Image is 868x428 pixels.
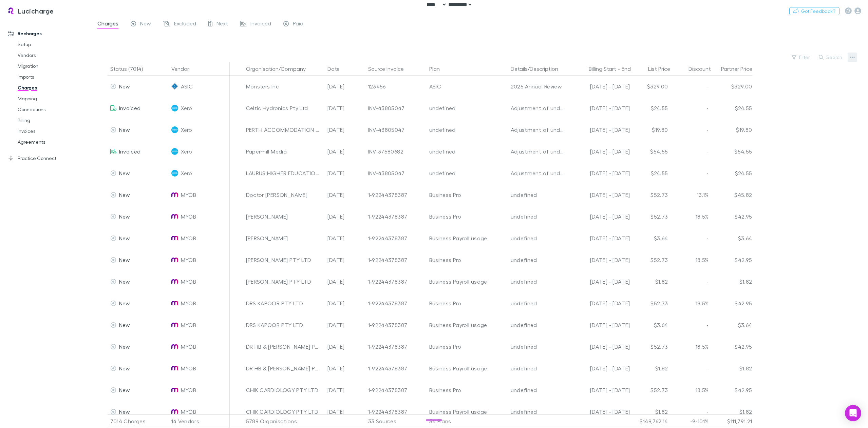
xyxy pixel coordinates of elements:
[325,97,365,119] div: [DATE]
[171,343,178,350] img: MYOB's Logo
[11,137,95,147] a: Agreements
[368,336,424,358] div: 1-92244378387
[671,414,712,428] div: -9-101%
[630,314,671,336] div: $3.64
[671,336,712,358] div: 18.5%
[246,336,322,358] div: DR HB & [PERSON_NAME] PTY LTD
[429,292,505,314] div: Business Pro
[712,76,752,97] div: $329.00
[171,170,178,177] img: Xero's Logo
[630,162,671,184] div: $24.55
[671,314,712,336] div: -
[181,184,196,206] span: MYOB
[243,414,325,428] div: 5789 Organisations
[671,358,712,379] div: -
[246,314,322,336] div: DRS KAPOOR PTY LTD
[721,62,760,76] button: Partner Price
[119,191,130,198] span: New
[572,227,630,249] div: [DATE] - [DATE]
[788,53,814,61] button: Filter
[368,184,424,206] div: 1-92244378387
[712,271,752,292] div: $1.82
[572,206,630,227] div: [DATE] - [DATE]
[325,119,365,141] div: [DATE]
[511,249,566,271] div: undefined
[572,336,630,358] div: [DATE] - [DATE]
[368,358,424,379] div: 1-92244378387
[429,401,505,423] div: Business Payroll usage
[429,141,505,162] div: undefined
[11,82,95,93] a: Charges
[630,249,671,271] div: $52.73
[511,401,566,423] div: undefined
[671,249,712,271] div: 18.5%
[1,28,95,39] a: Recharges
[368,227,424,249] div: 1-92244378387
[630,358,671,379] div: $1.82
[119,365,130,371] span: New
[181,141,192,162] span: Xero
[511,336,566,358] div: undefined
[174,20,196,29] span: Excluded
[11,72,95,82] a: Imports
[671,206,712,227] div: 18.5%
[325,249,365,271] div: [DATE]
[630,292,671,314] div: $52.73
[11,39,95,50] a: Setup
[368,271,424,292] div: 1-92244378387
[11,104,95,115] a: Connections
[11,115,95,126] a: Billing
[630,97,671,119] div: $24.55
[671,162,712,184] div: -
[325,162,365,184] div: [DATE]
[845,405,861,421] div: Open Intercom Messenger
[429,97,505,119] div: undefined
[712,358,752,379] div: $1.82
[671,401,712,423] div: -
[119,126,130,133] span: New
[181,119,192,141] span: Xero
[325,292,365,314] div: [DATE]
[712,162,752,184] div: $24.55
[429,227,505,249] div: Business Payroll usage
[789,7,839,15] button: Got Feedback?
[325,379,365,401] div: [DATE]
[246,119,322,141] div: PERTH ACCOMMODATION PTY LTD
[712,336,752,358] div: $42.95
[671,184,712,206] div: 13.1%
[589,62,616,76] button: Billing Start
[815,53,846,61] button: Search
[246,97,322,119] div: Celtic Hydronics Pty Ltd
[119,278,130,285] span: New
[181,358,196,379] span: MYOB
[511,162,566,184] div: Adjustment of under-debited amount on 1F1B2DE9-0006
[511,292,566,314] div: undefined
[572,401,630,423] div: [DATE] - [DATE]
[119,257,130,263] span: New
[368,379,424,401] div: 1-92244378387
[246,62,314,76] button: Organisation/Company
[630,184,671,206] div: $52.73
[712,184,752,206] div: $45.82
[246,379,322,401] div: CHIK CARDIOLOGY PTY LTD
[246,227,322,249] div: [PERSON_NAME]
[671,141,712,162] div: -
[712,97,752,119] div: $24.55
[429,119,505,141] div: undefined
[368,119,424,141] div: INV-43805047
[630,76,671,97] div: $329.00
[511,227,566,249] div: undefined
[429,336,505,358] div: Business Pro
[630,336,671,358] div: $52.73
[511,62,566,76] button: Details/Description
[572,62,638,76] div: -
[171,322,178,328] img: MYOB's Logo
[429,62,448,76] button: Plan
[511,271,566,292] div: undefined
[671,227,712,249] div: -
[171,387,178,393] img: MYOB's Logo
[368,249,424,271] div: 1-92244378387
[171,235,178,242] img: MYOB's Logo
[429,162,505,184] div: undefined
[671,271,712,292] div: -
